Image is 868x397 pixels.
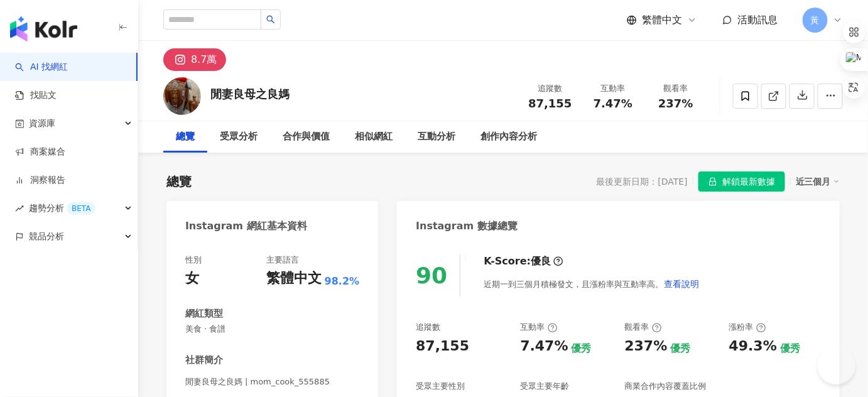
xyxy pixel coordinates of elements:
div: BETA [67,202,95,215]
div: 優秀 [572,342,592,356]
div: Instagram 網紅基本資料 [185,219,307,233]
div: 觀看率 [652,82,700,95]
span: 資源庫 [29,109,55,138]
div: 8.7萬 [191,51,217,68]
button: 8.7萬 [163,48,226,71]
span: 查看說明 [664,279,699,289]
span: 美食 · 食譜 [185,324,359,335]
div: 49.3% [729,337,777,356]
div: 互動率 [520,322,557,333]
button: 查看說明 [663,271,700,296]
div: 87,155 [416,337,469,356]
span: 237% [658,97,693,110]
div: 總覽 [176,129,195,144]
div: Instagram 數據總覽 [416,219,518,233]
span: 繁體中文 [642,13,682,27]
span: lock [708,177,717,186]
div: 90 [416,263,447,288]
span: 趨勢分析 [29,194,95,222]
div: 觀看率 [625,322,662,333]
span: 98.2% [325,275,360,288]
div: K-Score : [484,254,563,268]
div: 性別 [185,254,202,266]
a: searchAI 找網紅 [15,61,68,73]
div: 優良 [531,254,551,268]
div: 追蹤數 [526,82,574,95]
div: 網紅類型 [185,307,223,320]
div: 繁體中文 [266,269,322,288]
a: 找貼文 [15,89,57,102]
div: 主要語言 [266,254,299,266]
div: 閒妻良母之良媽 [210,86,290,102]
span: search [266,15,275,24]
div: 互動分析 [418,129,455,144]
div: 女 [185,269,199,288]
span: 7.47% [594,97,632,110]
span: rise [15,204,24,213]
a: 商案媒合 [15,146,65,158]
div: 近期一到三個月積極發文，且漲粉率與互動率高。 [484,271,700,296]
span: 競品分析 [29,222,64,251]
div: 創作內容分析 [480,129,537,144]
div: 追蹤數 [416,322,440,333]
img: logo [10,16,77,41]
div: 互動率 [589,82,637,95]
a: 洞察報告 [15,174,65,187]
iframe: Help Scout Beacon - Open [818,347,855,384]
div: 相似網紅 [355,129,393,144]
div: 漲粉率 [729,322,766,333]
div: 總覽 [166,173,192,190]
div: 受眾分析 [220,129,258,144]
span: 閒妻良母之良媽 | mom_cook_555885 [185,376,359,388]
div: 社群簡介 [185,354,223,367]
div: 237% [625,337,668,356]
span: 活動訊息 [737,14,778,26]
span: 87,155 [528,97,572,110]
div: 受眾主要年齡 [520,381,569,392]
span: 黃 [811,13,820,27]
div: 商業合作內容覆蓋比例 [625,381,707,392]
div: 受眾主要性別 [416,381,465,392]
div: 7.47% [520,337,568,356]
div: 優秀 [671,342,691,356]
div: 近三個月 [796,173,840,190]
div: 合作與價值 [283,129,330,144]
div: 優秀 [780,342,800,356]
button: 解鎖最新數據 [698,171,785,192]
img: KOL Avatar [163,77,201,115]
div: 最後更新日期：[DATE] [597,177,688,187]
span: 解鎖最新數據 [722,172,775,192]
